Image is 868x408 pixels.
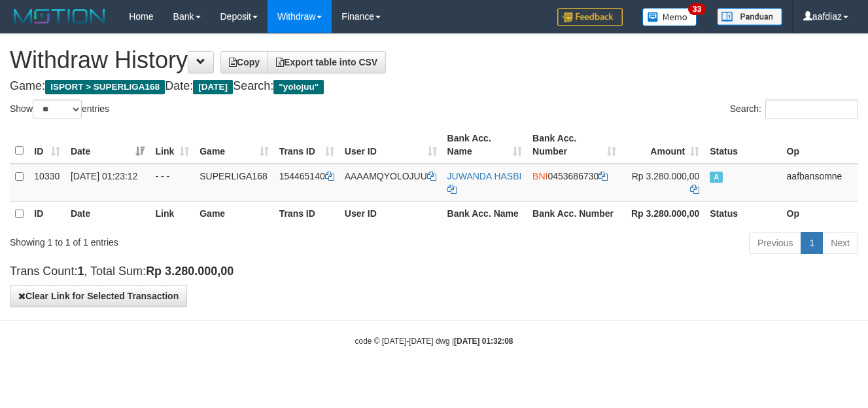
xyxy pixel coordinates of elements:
th: Link: activate to sort column ascending [150,126,194,164]
span: [DATE] [193,80,233,94]
label: Show entries [10,100,109,119]
td: AAAAMQYOLOJUU [339,164,442,202]
th: Game [194,201,273,227]
td: - - - [150,164,194,202]
td: aafbansomne [782,164,858,202]
span: 33 [688,3,706,15]
img: Feedback.jpg [557,8,623,26]
select: Showentries [33,100,82,119]
th: Status [704,126,781,164]
th: Amount: activate to sort column ascending [621,126,704,164]
div: Showing 1 to 1 of 1 entries [10,231,352,249]
th: Trans ID [274,201,339,227]
h4: Trans Count: , Total Sum: [10,265,858,278]
th: User ID [339,201,442,227]
th: Op [782,126,858,164]
img: MOTION_logo.png [10,7,109,26]
label: Search: [730,100,858,119]
small: code © [DATE]-[DATE] dwg | [355,337,513,346]
button: Clear Link for Selected Transaction [10,285,187,307]
th: Status [704,201,781,227]
th: Date [65,201,150,227]
th: Trans ID: activate to sort column ascending [274,126,339,164]
th: Date: activate to sort column ascending [65,126,150,164]
h4: Game: Date: Search: [10,80,858,93]
span: BNI [532,171,547,181]
strong: 1 [77,265,84,278]
a: 1 [801,232,823,254]
h1: Withdraw History [10,47,858,73]
th: ID: activate to sort column ascending [29,126,65,164]
a: Copy [220,51,268,73]
span: Approved - Marked by aafchhiseyha [710,172,723,183]
span: Copy [229,57,260,67]
td: 0453686730 [527,164,621,202]
img: Button%20Memo.svg [642,8,697,26]
strong: Rp 3.280.000,00 [146,265,234,278]
a: Previous [749,232,801,254]
span: Rp 3.280.000,00 [632,171,700,181]
th: User ID: activate to sort column ascending [339,126,442,164]
span: ISPORT > SUPERLIGA168 [45,80,165,94]
a: Export table into CSV [268,51,386,73]
th: Bank Acc. Number: activate to sort column ascending [527,126,621,164]
td: 10330 [29,164,65,202]
th: Op [782,201,858,227]
th: Bank Acc. Number [527,201,621,227]
th: Bank Acc. Name [442,201,528,227]
a: Next [822,232,858,254]
th: Bank Acc. Name: activate to sort column ascending [442,126,528,164]
td: 154465140 [274,164,339,202]
th: Link [150,201,194,227]
span: Export table into CSV [276,57,377,67]
img: panduan.png [717,8,782,26]
a: JUWANDA HASBI [447,171,522,181]
th: Game: activate to sort column ascending [194,126,273,164]
strong: Rp 3.280.000,00 [631,208,699,219]
td: SUPERLIGA168 [194,164,273,202]
td: [DATE] 01:23:12 [65,164,150,202]
span: "yolojuu" [273,80,324,94]
input: Search: [765,100,858,119]
th: ID [29,201,65,227]
strong: [DATE] 01:32:08 [454,337,513,346]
